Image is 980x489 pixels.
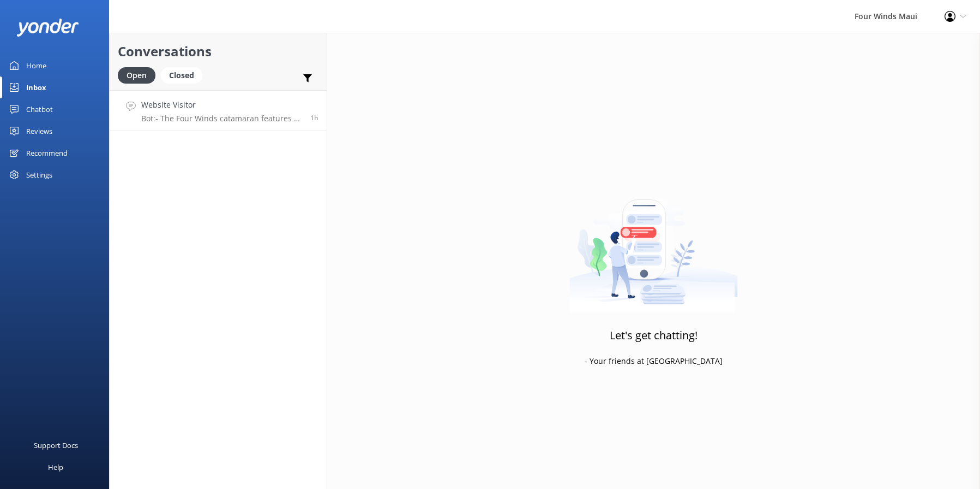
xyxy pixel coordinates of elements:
[48,456,63,478] div: Help
[585,355,723,367] p: - Your friends at [GEOGRAPHIC_DATA]
[118,41,318,62] h2: Conversations
[26,164,52,186] div: Settings
[118,67,155,84] div: Open
[26,142,68,164] div: Recommend
[26,76,46,98] div: Inbox
[26,98,53,120] div: Chatbot
[118,69,161,81] a: Open
[161,67,202,84] div: Closed
[310,113,318,122] span: Oct 02 2025 11:55am (UTC -10:00) Pacific/Honolulu
[161,69,208,81] a: Closed
[141,114,302,123] p: Bot: - The Four Winds catamaran features a glass-bottom viewing room, spacious shaded decks, and ...
[110,90,327,131] a: Website VisitorBot:- The Four Winds catamaran features a glass-bottom viewing room, spacious shad...
[610,327,698,344] h3: Let's get chatting!
[569,176,738,313] img: artwork of a man stealing a conversation from at giant smartphone
[141,99,302,111] h4: Website Visitor
[26,120,52,142] div: Reviews
[26,55,46,76] div: Home
[34,434,78,456] div: Support Docs
[16,19,79,37] img: yonder-white-logo.png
